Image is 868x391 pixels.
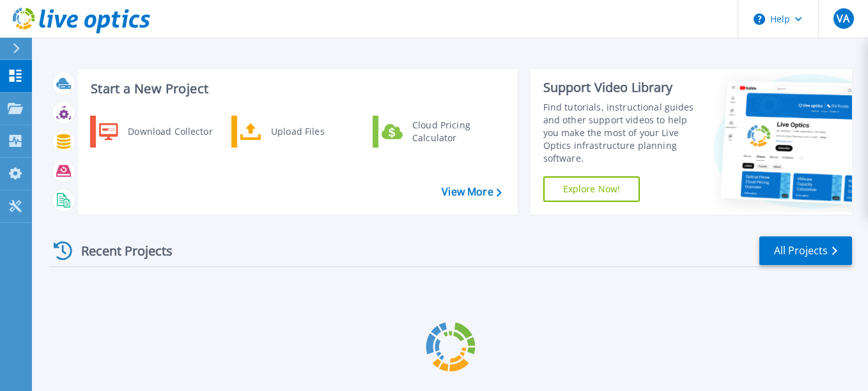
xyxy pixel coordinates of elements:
[543,101,703,165] div: Find tutorials, instructional guides and other support videos to help you make the most of your L...
[759,236,852,265] a: All Projects
[543,176,640,202] a: Explore Now!
[543,79,703,96] div: Support Video Library
[442,186,501,198] a: View More
[121,119,218,144] div: Download Collector
[373,116,504,148] a: Cloud Pricing Calculator
[231,116,362,148] a: Upload Files
[265,119,359,144] div: Upload Files
[90,116,221,148] a: Download Collector
[49,235,190,266] div: Recent Projects
[91,82,501,96] h3: Start a New Project
[837,13,849,24] span: VA
[406,119,500,144] div: Cloud Pricing Calculator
